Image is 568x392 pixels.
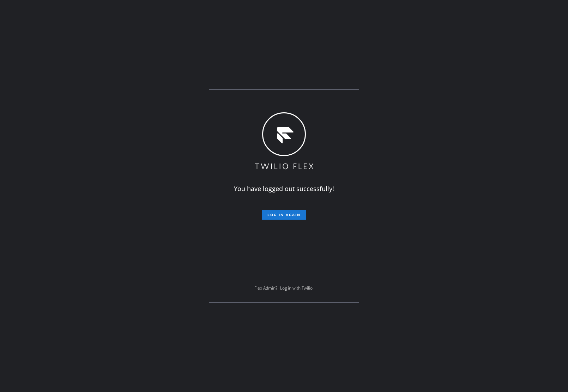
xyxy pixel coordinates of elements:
a: Log in with Twilio. [280,285,314,291]
span: Log in again [267,212,301,217]
span: You have logged out successfully! [234,184,334,193]
button: Log in again [262,210,306,220]
span: Flex Admin? [254,285,277,291]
